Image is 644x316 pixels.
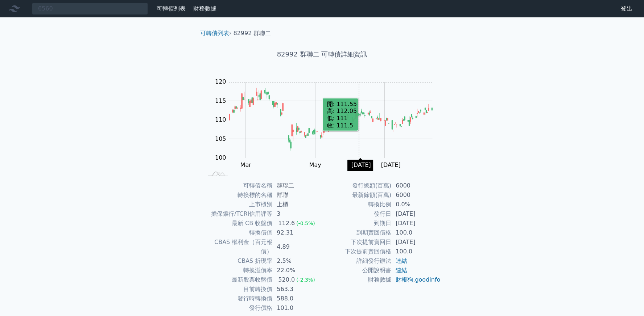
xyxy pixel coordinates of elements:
td: 22.0% [272,266,322,275]
span: (-2.3%) [296,277,315,283]
td: 100.0 [391,247,441,256]
td: 0.0% [391,200,441,209]
td: 下次提前賣回日 [322,237,391,247]
td: 3 [272,209,322,219]
g: Series [229,88,432,151]
td: 92.31 [272,228,322,237]
a: 可轉債列表 [200,30,229,37]
td: 公開說明書 [322,266,391,275]
td: 發行總額(百萬) [322,181,391,190]
tspan: 110 [215,116,226,123]
a: 可轉債列表 [157,5,186,12]
td: 轉換標的名稱 [203,190,272,200]
td: 財務數據 [322,275,391,285]
td: 最新股票收盤價 [203,275,272,285]
td: 6000 [391,190,441,200]
tspan: 120 [215,78,226,85]
td: 563.3 [272,285,322,294]
h1: 82992 群聯二 可轉債詳細資訊 [194,49,450,59]
td: 最新 CB 收盤價 [203,219,272,228]
tspan: 105 [215,135,226,142]
td: CBAS 折現率 [203,256,272,266]
li: 82992 群聯二 [234,29,271,38]
tspan: [DATE] [381,161,401,168]
td: 擔保銀行/TCRI信用評等 [203,209,272,219]
tspan: May [309,161,321,168]
tspan: Mar [240,161,252,168]
div: 520.0 [277,275,296,285]
td: 轉換溢價率 [203,266,272,275]
li: › [200,29,231,38]
tspan: 115 [215,97,226,104]
td: [DATE] [391,237,441,247]
a: goodinfo [415,276,440,283]
td: [DATE] [391,209,441,219]
td: 到期賣回價格 [322,228,391,237]
td: 上櫃 [272,200,322,209]
td: , [391,275,441,285]
td: 詳細發行辦法 [322,256,391,266]
td: 上市櫃別 [203,200,272,209]
td: [DATE] [391,219,441,228]
span: (-0.5%) [296,220,315,226]
g: Chart [211,78,443,168]
td: 發行價格 [203,303,272,313]
div: 112.6 [277,219,296,228]
td: 發行時轉換價 [203,294,272,303]
td: 最新餘額(百萬) [322,190,391,200]
td: 轉換價值 [203,228,272,237]
td: 101.0 [272,303,322,313]
input: 搜尋可轉債 代號／名稱 [32,3,148,15]
td: 6000 [391,181,441,190]
td: 可轉債名稱 [203,181,272,190]
a: 財務數據 [193,5,216,12]
td: 下次提前賣回價格 [322,247,391,256]
td: 轉換比例 [322,200,391,209]
td: 群聯 [272,190,322,200]
td: 到期日 [322,219,391,228]
td: 4.89 [272,237,322,256]
td: 2.5% [272,256,322,266]
td: CBAS 權利金（百元報價） [203,237,272,256]
td: 100.0 [391,228,441,237]
a: 財報狗 [396,276,413,283]
a: 連結 [396,267,407,274]
td: 群聯二 [272,181,322,190]
a: 登出 [615,3,638,14]
td: 發行日 [322,209,391,219]
a: 連結 [396,257,407,264]
tspan: 100 [215,154,226,161]
td: 目前轉換價 [203,285,272,294]
td: 588.0 [272,294,322,303]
